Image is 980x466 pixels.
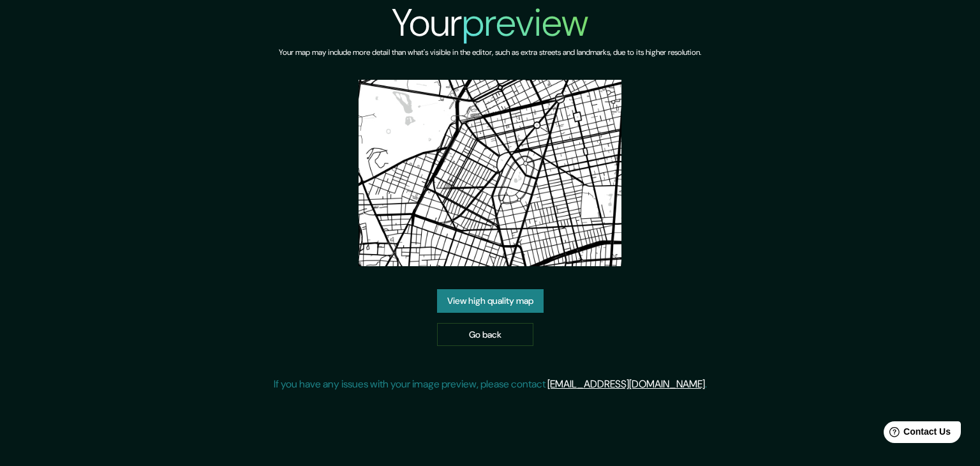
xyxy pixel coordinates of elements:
a: View high quality map [437,289,544,313]
a: Go back [437,323,533,347]
p: If you have any issues with your image preview, please contact . [274,377,707,392]
img: created-map-preview [359,80,621,266]
iframe: Help widget launcher [866,416,966,452]
a: [EMAIL_ADDRESS][DOMAIN_NAME] [547,377,705,391]
h6: Your map may include more detail than what's visible in the editor, such as extra streets and lan... [279,46,701,59]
